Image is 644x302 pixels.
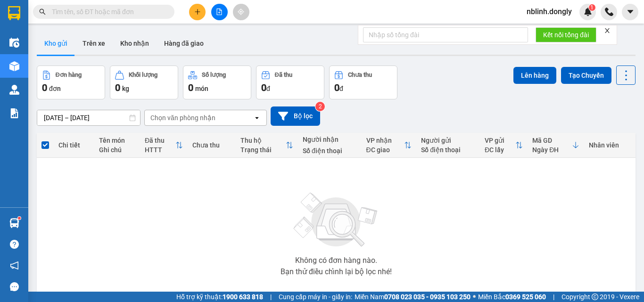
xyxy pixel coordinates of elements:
[266,85,270,92] span: đ
[261,82,266,93] span: 0
[505,293,546,301] strong: 0369 525 060
[384,293,471,301] strong: 0708 023 035 - 0935 103 250
[485,146,515,154] div: ĐC lấy
[10,240,19,249] span: question-circle
[605,8,613,16] img: phone-icon
[145,137,175,144] div: Đã thu
[37,65,105,99] button: Đơn hàng0đơn
[589,141,631,149] div: Nhân viên
[9,61,19,71] img: warehouse-icon
[110,65,178,99] button: Khối lượng0kg
[256,65,324,99] button: Đã thu0đ
[49,85,61,92] span: đơn
[56,72,82,78] div: Đơn hàng
[279,292,352,302] span: Cung cấp máy in - giấy in:
[421,146,475,154] div: Số điện thoại
[37,110,140,125] input: Select a date range.
[532,146,572,154] div: Ngày ĐH
[42,82,47,93] span: 0
[362,133,417,158] th: Toggle SortBy
[18,217,21,220] sup: 1
[75,32,113,55] button: Trên xe
[238,8,244,15] span: aim
[240,137,286,144] div: Thu hộ
[8,6,20,20] img: logo-vxr
[348,72,372,78] div: Chưa thu
[10,261,19,270] span: notification
[421,137,475,144] div: Người gửi
[363,27,528,42] input: Nhập số tổng đài
[9,85,19,95] img: warehouse-icon
[543,30,589,40] span: Kết nối tổng đài
[37,32,75,55] button: Kho gửi
[590,4,594,11] span: 1
[9,38,19,48] img: warehouse-icon
[113,32,157,55] button: Kho nhận
[192,141,231,149] div: Chưa thu
[303,136,357,143] div: Người nhận
[216,8,223,15] span: file-add
[271,106,320,126] button: Bộ lọc
[303,147,357,155] div: Số điện thoại
[366,137,405,144] div: VP nhận
[480,133,528,158] th: Toggle SortBy
[270,292,272,302] span: |
[188,82,193,93] span: 0
[485,137,515,144] div: VP gửi
[366,146,405,154] div: ĐC giao
[52,7,163,17] input: Tìm tên, số ĐT hoặc mã đơn
[157,32,211,55] button: Hàng đã giao
[584,8,592,16] img: icon-new-feature
[183,65,251,99] button: Số lượng0món
[176,292,263,302] span: Hỗ trợ kỹ thuật:
[99,146,135,154] div: Ghi chú
[253,114,261,122] svg: open
[622,4,638,20] button: caret-down
[275,72,292,78] div: Đã thu
[528,133,584,158] th: Toggle SortBy
[592,294,598,300] span: copyright
[99,137,135,144] div: Tên món
[561,67,611,84] button: Tạo Chuyến
[9,218,19,228] img: warehouse-icon
[295,257,377,264] div: Không có đơn hàng nào.
[626,8,635,16] span: caret-down
[10,282,19,291] span: message
[236,133,298,158] th: Toggle SortBy
[355,292,471,302] span: Miền Nam
[553,292,554,302] span: |
[604,27,611,34] span: close
[532,137,572,144] div: Mã GD
[223,293,263,301] strong: 1900 633 818
[39,8,46,15] span: search
[536,27,596,42] button: Kết nối tổng đài
[115,82,120,93] span: 0
[334,82,339,93] span: 0
[189,4,206,20] button: plus
[195,85,208,92] span: món
[240,146,286,154] div: Trạng thái
[281,268,392,276] div: Bạn thử điều chỉnh lại bộ lọc nhé!
[122,85,129,92] span: kg
[150,113,215,122] div: Chọn văn phòng nhận
[473,295,476,299] span: ⚪️
[289,187,383,253] img: svg+xml;base64,PHN2ZyBjbGFzcz0ibGlzdC1wbHVnX19zdmciIHhtbG5zPSJodHRwOi8vd3d3LnczLm9yZy8yMDAwL3N2Zy...
[9,108,19,118] img: solution-icon
[194,8,201,15] span: plus
[329,65,397,99] button: Chưa thu0đ
[202,72,226,78] div: Số lượng
[478,292,546,302] span: Miền Bắc
[145,146,175,154] div: HTTT
[58,141,90,149] div: Chi tiết
[589,4,595,11] sup: 1
[513,67,556,84] button: Lên hàng
[140,133,188,158] th: Toggle SortBy
[233,4,249,20] button: aim
[519,6,579,17] span: nblinh.dongly
[315,102,325,111] sup: 2
[129,72,157,78] div: Khối lượng
[211,4,228,20] button: file-add
[339,85,343,92] span: đ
